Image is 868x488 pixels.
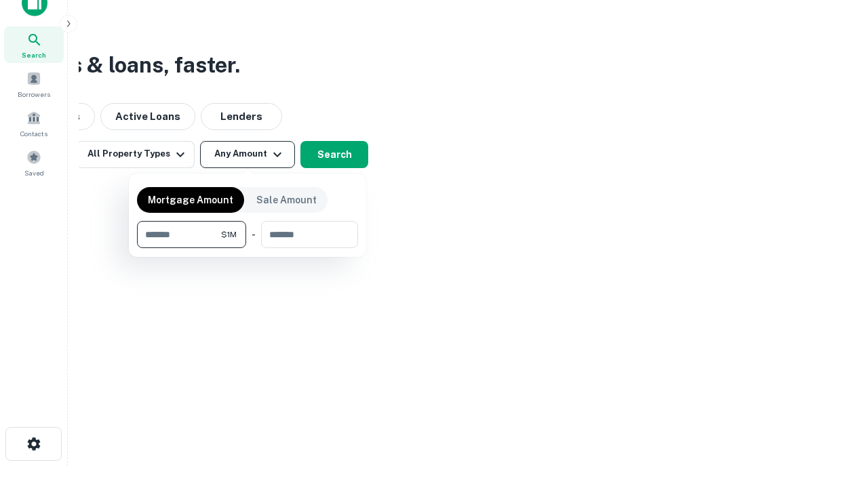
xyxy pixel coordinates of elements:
[221,228,237,241] span: $1M
[256,192,317,207] p: Sale Amount
[148,192,233,207] p: Mortgage Amount
[252,221,256,248] div: -
[800,380,868,445] iframe: Chat Widget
